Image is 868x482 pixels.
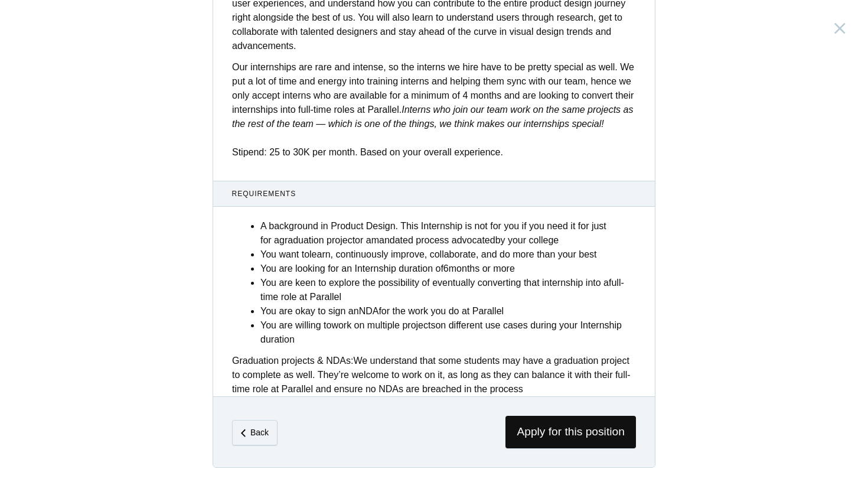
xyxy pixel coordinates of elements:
strong: 6 [443,263,449,273]
strong: work on multiple projects [331,320,435,330]
p: Our internships are rare and intense, so the interns we hire have to be pretty special as well. W... [232,60,636,159]
span: Apply for this position [505,416,636,448]
strong: graduation project [279,235,355,245]
li: You are keen to explore the possibility of eventually converting that internship into a [260,276,636,304]
div: We understand that some students may have a graduation project to complete as well. They’re welco... [232,354,636,396]
strong: NDA [359,306,379,316]
strong: mandated [371,235,413,245]
li: You are looking for an Internship duration of [260,262,636,276]
span: Requirements [232,188,637,199]
strong: process advocated [416,235,495,245]
li: You are okay to sign an for the work you do at Parallel [260,304,636,318]
em: Back [250,428,269,437]
li: You are willing to on different use cases during your Internship duration [260,318,636,347]
li: A background in Product Design. This Internship is not for you if you need it for just for a or a... [260,219,636,247]
strong: Stipend [232,147,264,157]
strong: months or more [449,263,515,273]
li: You want to [260,247,636,262]
strong: Graduation projects & NDAs: [232,356,353,366]
em: Interns who join our team work on the same projects as the rest of the team — which is one of the... [232,105,633,129]
strong: learn, continuously improve, collaborate, and do more than your best [309,249,597,259]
